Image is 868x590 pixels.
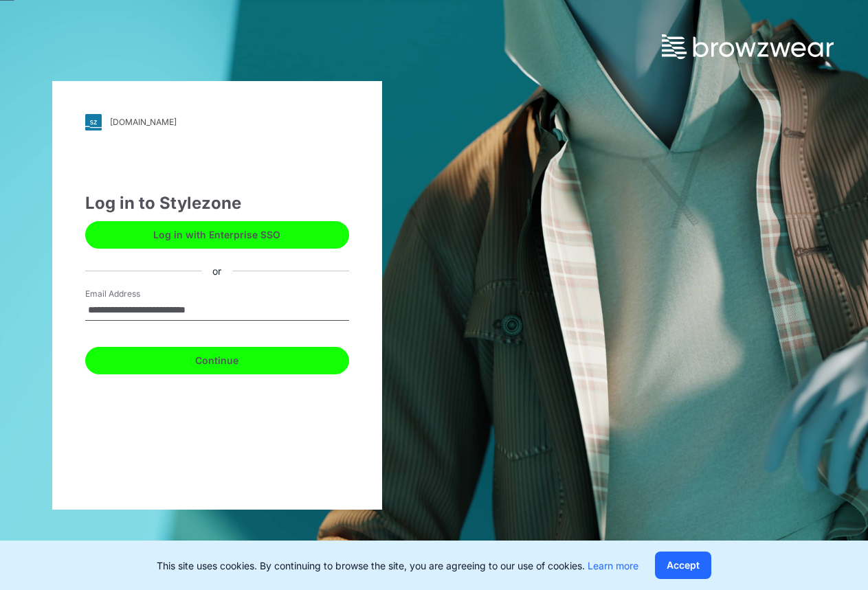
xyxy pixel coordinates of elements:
img: svg+xml;base64,PHN2ZyB3aWR0aD0iMjgiIGhlaWdodD0iMjgiIHZpZXdCb3g9IjAgMCAyOCAyOCIgZmlsbD0ibm9uZSIgeG... [85,114,102,131]
p: This site uses cookies. By continuing to browse the site, you are agreeing to our use of cookies. [157,558,638,573]
a: Learn more [588,560,638,571]
div: or [201,264,232,278]
a: [DOMAIN_NAME] [85,114,349,131]
div: Log in to Stylezone [85,191,349,216]
div: [DOMAIN_NAME] [110,117,177,127]
button: Continue [85,347,349,374]
button: Log in with Enterprise SSO [85,221,349,249]
label: Email Address [85,288,181,300]
button: Accept [655,552,711,579]
img: browzwear-logo.73288ffb.svg [662,34,834,59]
